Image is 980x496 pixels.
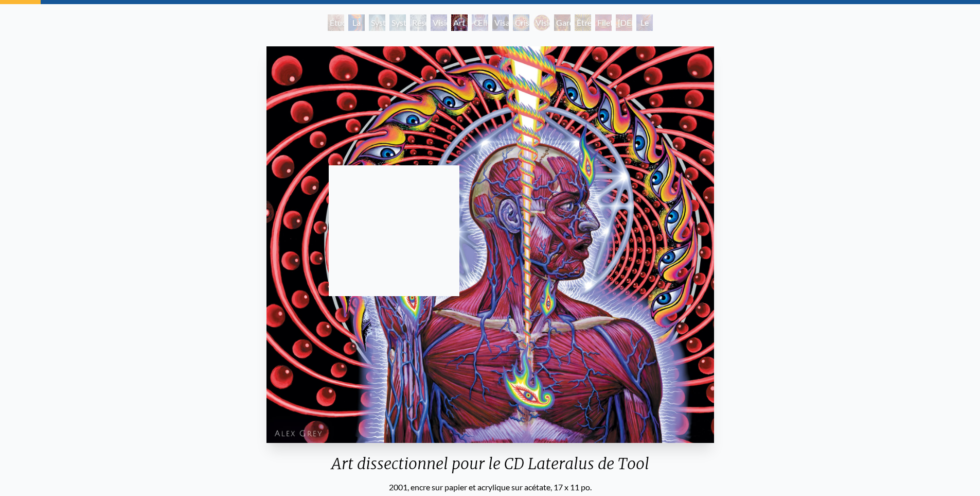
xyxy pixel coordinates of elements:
font: Visage original [494,18,521,40]
font: Système d'énergie psychique [371,18,407,52]
font: Étude pour le Grand Tour [330,18,352,77]
img: tool-dissectional-alex-grey-watermarked.jpg [266,46,714,443]
font: Filet de l'Être [597,18,616,52]
font: Être du Bardo [577,18,598,52]
font: Œil mystique [474,18,507,40]
font: Vision collective [433,18,466,40]
font: [DEMOGRAPHIC_DATA] lui-même [618,18,709,52]
font: Art dissectionnel pour le CD Lateralus de Tool [453,18,500,114]
font: Gardien de la vision infinie [556,18,585,77]
font: Art dissectionnel pour le CD Lateralus de Tool [331,454,649,473]
font: Réseau mental universel [412,18,444,52]
font: Système d'énergie spirituelle [391,18,427,52]
font: 2001, encre sur papier et acrylique sur acétate, 17 x 11 po. [389,482,592,492]
font: Vision Crystal Tondo [536,18,561,52]
font: Cristal de vision [515,18,539,52]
